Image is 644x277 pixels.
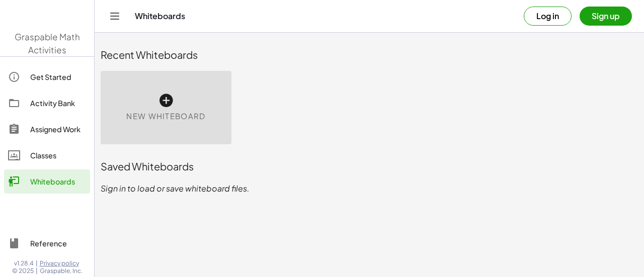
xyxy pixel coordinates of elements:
button: Sign up [580,7,632,26]
button: Log in [524,7,572,26]
a: Classes [4,143,90,167]
div: Assigned Work [30,123,86,135]
span: | [36,267,38,275]
p: Sign in to load or save whiteboard files. [101,182,638,195]
button: Toggle navigation [107,8,123,24]
a: Privacy policy [40,259,83,267]
div: Whiteboards [30,175,86,188]
span: © 2025 [12,267,34,275]
a: Get Started [4,65,90,89]
div: Activity Bank [30,97,86,109]
a: Assigned Work [4,117,90,141]
div: Reference [30,237,86,249]
div: Recent Whiteboards [101,48,638,62]
span: | [36,259,38,267]
div: Saved Whiteboards [101,159,638,173]
div: Get Started [30,71,86,83]
span: Graspable, Inc. [40,267,83,275]
a: Activity Bank [4,91,90,115]
span: Graspable Math Activities [15,31,80,55]
span: v1.28.4 [14,259,34,267]
div: Classes [30,149,86,161]
a: Reference [4,231,90,255]
span: New Whiteboard [126,111,205,122]
a: Whiteboards [4,169,90,194]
